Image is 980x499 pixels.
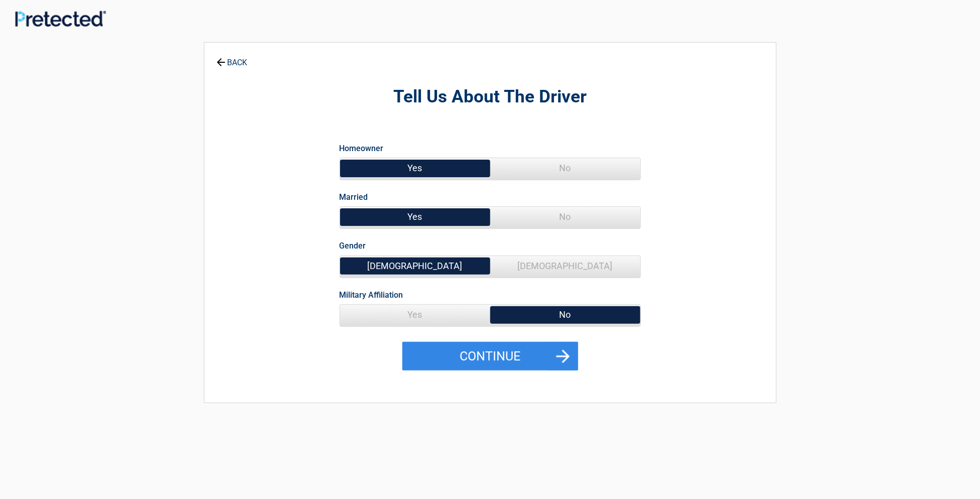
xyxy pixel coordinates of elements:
span: [DEMOGRAPHIC_DATA] [340,256,490,276]
label: Married [340,190,368,204]
span: Yes [340,207,490,227]
button: Continue [402,342,578,371]
span: No [490,305,640,325]
label: Homeowner [340,142,384,155]
img: Main Logo [15,11,106,27]
span: No [490,207,640,227]
span: Yes [340,158,490,178]
label: Military Affiliation [340,288,403,302]
label: Gender [340,239,366,253]
a: BACK [214,49,250,67]
span: [DEMOGRAPHIC_DATA] [490,256,640,276]
h2: Tell Us About The Driver [260,85,721,109]
span: Yes [340,305,490,325]
span: No [490,158,640,178]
